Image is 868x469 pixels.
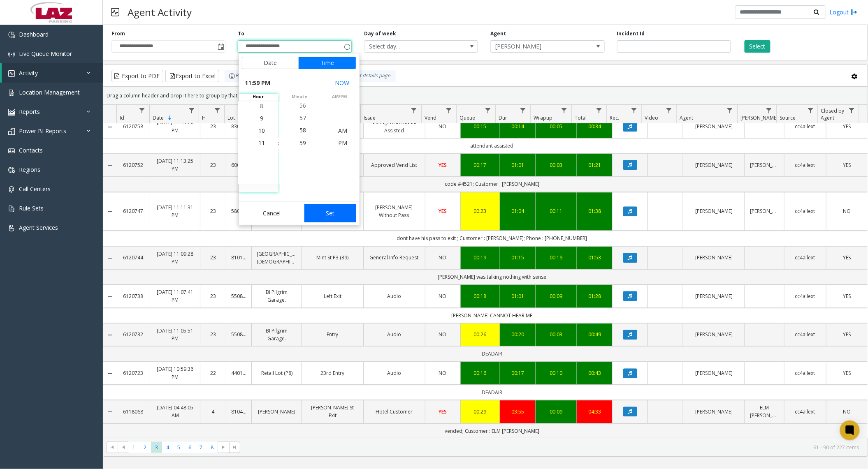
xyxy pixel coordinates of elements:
a: 00:26 [466,330,495,338]
span: Agent [680,114,694,121]
h3: Agent Activity [123,2,196,22]
a: 00:16 [466,369,495,377]
a: [PERSON_NAME] [688,330,740,338]
a: 01:38 [582,207,607,215]
a: 00:18 [466,292,495,300]
a: 22 [205,369,221,377]
span: H [202,114,206,121]
a: 6120732 [121,330,145,338]
label: From [111,30,125,37]
a: Collapse Details [103,293,116,300]
a: Source Filter Menu [805,105,816,116]
div: 00:19 [541,254,572,261]
span: NO [439,254,447,261]
a: 00:29 [466,408,495,416]
a: [PERSON_NAME] [688,207,740,215]
label: To [238,30,244,37]
td: attendant assisted [116,138,868,153]
a: 00:10 [541,369,572,377]
img: 'icon' [8,51,15,58]
a: YES [831,122,863,130]
a: [PERSON_NAME] [688,254,740,261]
a: [DATE] 11:11:31 PM [155,203,195,219]
a: 6118068 [121,408,145,416]
a: 01:04 [505,207,530,215]
div: 00:03 [541,330,572,338]
a: Issue Filter Menu [408,105,420,116]
a: 23 [205,330,221,338]
span: Go to the last page [231,444,238,451]
img: 'icon' [8,109,15,116]
a: Audio [369,292,420,300]
td: dont have his pass to exit ; Customer : [PERSON_NAME]; Phone : [PHONE_NUMBER] [116,231,868,246]
a: Total Filter Menu [594,105,605,116]
span: Queue [460,114,475,121]
a: 00:09 [541,408,572,416]
a: 23 [205,292,221,300]
span: Reports [19,108,40,116]
a: NO [831,207,863,215]
a: 23rd Entry [307,369,358,377]
img: logout [851,8,858,16]
td: vended; Customer : ELM [PERSON_NAME] [116,423,868,438]
span: Go to the last page [229,441,240,453]
a: 00:11 [541,207,572,215]
img: 'icon' [8,225,15,231]
div: 01:15 [505,254,530,261]
a: 810110 [231,254,247,261]
span: Dashboard [19,30,49,38]
span: Call Centers [19,185,51,193]
a: 00:03 [541,161,572,169]
img: pageIcon [111,2,119,22]
a: Activity [2,63,103,83]
a: [DATE] 11:07:41 PM [155,288,195,304]
a: [GEOGRAPHIC_DATA][DEMOGRAPHIC_DATA] [257,250,297,266]
a: Parker Filter Menu [764,105,775,116]
a: NO [430,254,455,261]
span: hour [239,94,279,100]
div: 00:19 [466,254,495,261]
a: Id Filter Menu [137,105,148,116]
td: DEADAIR [116,385,868,400]
a: Lot Filter Menu [237,105,248,116]
img: 'icon' [8,167,15,173]
a: YES [430,161,455,169]
span: Regions [19,166,40,173]
span: Go to the first page [107,441,118,453]
a: [PERSON_NAME] [750,207,779,215]
div: Drag a column header and drop it here to group by that column [103,88,868,103]
span: Issue [364,114,376,121]
a: 00:17 [466,161,495,169]
span: 8 [260,102,264,110]
span: NO [439,370,447,377]
a: [PERSON_NAME] [688,122,740,130]
a: Collapse Details [103,409,116,415]
span: Power BI Reports [19,127,66,135]
span: Video [645,114,658,121]
span: Toggle popup [342,41,351,52]
div: 00:09 [541,292,572,300]
span: Location Management [19,88,80,96]
a: [DATE] 11:09:28 PM [155,250,195,266]
span: 11:59 PM [245,77,271,89]
a: [PERSON_NAME] Without Pass [369,203,420,219]
div: 00:05 [541,122,572,130]
a: 23 [205,161,221,169]
a: 23 [205,207,221,215]
a: 440110 [231,369,247,377]
a: Logout [830,8,858,16]
a: BI Pilgrim Garage. [257,288,297,304]
div: 00:17 [505,369,530,377]
a: H Filter Menu [211,105,223,116]
img: 'icon' [8,90,15,96]
span: Page 8 [207,442,218,453]
span: 58 [300,127,306,134]
a: Collapse Details [103,124,116,130]
a: Dur Filter Menu [518,105,529,116]
a: Date Filter Menu [186,105,197,116]
a: cc4allext [789,330,821,338]
span: Go to the previous page [120,444,127,451]
span: Live Queue Monitor [19,50,72,58]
